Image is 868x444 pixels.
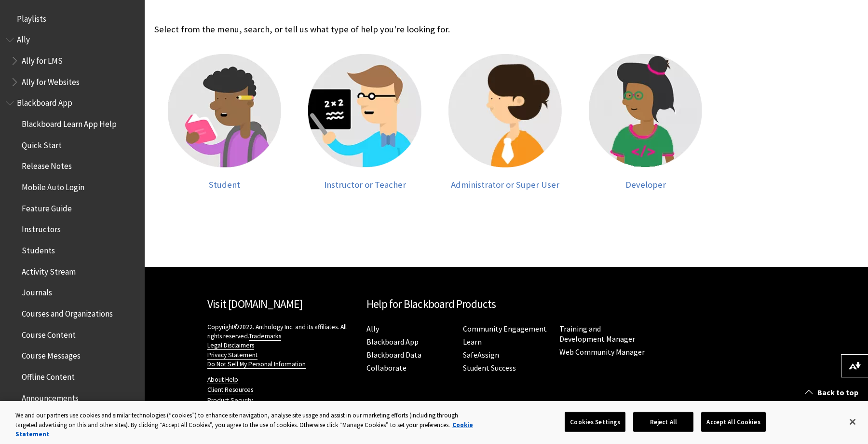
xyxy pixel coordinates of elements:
span: Ally for Websites [22,74,80,87]
a: Blackboard Data [366,350,421,360]
nav: Book outline for Playlists [6,11,139,27]
a: More information about your privacy, opens in a new tab [15,421,473,439]
button: Cookies Settings [565,412,625,432]
a: Student Success [463,363,516,373]
a: Legal Disclaimers [207,341,254,350]
span: Journals [22,285,52,298]
a: Learn [463,337,482,347]
span: Offline Content [22,369,75,382]
span: Ally [17,32,30,45]
a: Student Student [164,54,285,190]
a: About Help [207,375,238,384]
a: Administrator Administrator or Super User [445,54,566,190]
a: Developer [585,54,706,190]
p: Select from the menu, search, or tell us what type of help you're looking for. [154,23,716,36]
span: Students [22,242,55,255]
span: Release Notes [22,158,72,171]
img: Instructor [308,54,421,167]
a: Visit [DOMAIN_NAME] [207,297,302,311]
span: Courses and Organizations [22,305,113,319]
span: Feature Guide [22,200,72,213]
nav: Book outline for Anthology Ally Help [6,32,139,90]
span: Quick Start [22,137,62,150]
a: Client Resources [207,386,253,394]
span: Blackboard App [17,95,72,108]
img: Administrator [448,54,562,167]
a: Community Engagement [463,324,547,334]
a: Collaborate [366,363,407,373]
span: Administrator or Super User [451,179,559,190]
a: Privacy Statement [207,351,258,360]
span: Course Messages [22,348,81,361]
a: Trademarks [249,332,281,341]
span: Activity Stream [22,264,76,277]
span: Announcements [22,390,79,403]
a: Web Community Manager [559,347,645,357]
a: Do Not Sell My Personal Information [207,360,306,369]
h2: Help for Blackboard Products [366,296,646,313]
span: Instructors [22,222,61,235]
span: Blackboard Learn App Help [22,116,117,129]
span: Developer [625,179,666,190]
span: Mobile Auto Login [22,179,84,192]
span: Student [209,179,240,190]
button: Close [842,411,863,432]
p: Copyright©2022. Anthology Inc. and its affiliates. All rights reserved. [207,322,357,368]
button: Accept All Cookies [701,412,765,432]
a: SafeAssign [463,350,499,360]
div: We and our partners use cookies and similar technologies (“cookies”) to enhance site navigation, ... [15,411,477,439]
span: Ally for LMS [22,53,63,66]
span: Course Content [22,327,76,340]
span: Playlists [17,11,46,24]
span: Instructor or Teacher [324,179,406,190]
a: Product Security [207,396,253,405]
a: Back to top [798,384,868,402]
a: Instructor Instructor or Teacher [304,54,425,190]
a: Ally [366,324,379,334]
img: Student [168,54,281,167]
button: Reject All [633,412,693,432]
a: Blackboard App [366,337,419,347]
a: Training and Development Manager [559,324,635,344]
